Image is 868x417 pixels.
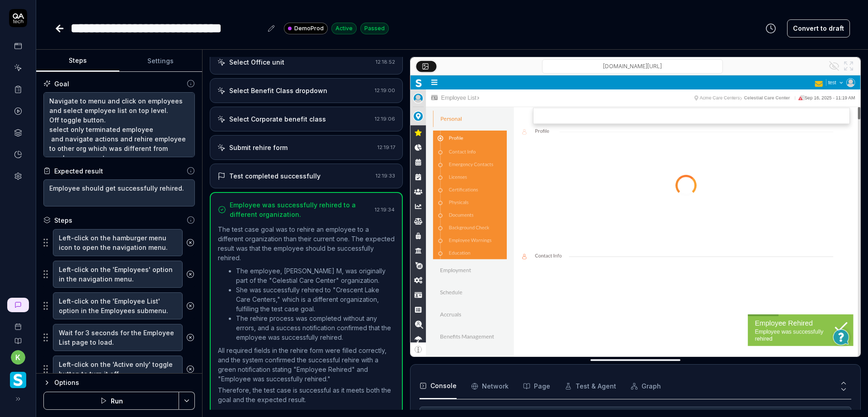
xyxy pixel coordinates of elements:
div: Suggestions [43,260,195,288]
div: Select Office unit [229,57,284,67]
a: Book a call with us [4,316,32,330]
time: 12:19:17 [377,144,395,150]
li: The employee, [PERSON_NAME] M, was originally part of the "Celestial Care Center" organization. [236,266,395,285]
div: Options [54,377,195,388]
div: Submit rehire form [229,143,288,152]
button: Remove step [183,328,198,347]
li: The rehire process was completed without any errors, and a success notification confirmed that th... [236,314,395,342]
a: DemoProd [284,22,328,34]
div: Test completed successfully [229,171,321,181]
button: Network [471,374,509,399]
time: 12:19:33 [376,173,395,179]
div: Expected result [54,166,103,176]
button: Graph [631,374,661,399]
button: Test & Agent [565,374,616,399]
time: 12:18:52 [376,59,395,65]
button: Open in full screen [841,59,856,73]
button: Show all interative elements [827,59,841,73]
button: Smartlinx Logo [4,365,32,390]
button: Convert to draft [787,19,850,37]
div: Steps [54,216,72,225]
a: New conversation [7,298,29,312]
button: Settings [119,50,203,72]
p: All required fields in the rehire form were filled correctly, and the system confirmed the succes... [218,346,395,384]
button: Options [43,377,195,388]
div: Suggestions [43,323,195,351]
div: Passed [360,23,389,34]
div: Active [331,23,357,34]
button: Run [43,392,179,410]
button: Page [523,374,550,399]
button: k [11,350,25,365]
img: Screenshot [410,75,860,356]
time: 12:19:34 [375,206,395,213]
img: Smartlinx Logo [10,372,26,388]
button: Remove step [183,265,198,283]
span: DemoProd [294,24,324,33]
button: Console [420,374,457,399]
button: Remove step [183,297,198,315]
div: Employee was successfully rehired to a different organization. [230,200,371,219]
div: Select Corporate benefit class [229,114,326,124]
button: Remove step [183,360,198,378]
button: View version history [760,19,782,37]
div: Goal [54,79,69,89]
time: 12:19:00 [375,87,395,94]
time: 12:19:06 [375,116,395,122]
div: Suggestions [43,292,195,320]
p: The test case goal was to rehire an employee to a different organization than their current one. ... [218,225,395,262]
button: Remove step [183,234,198,252]
p: Therefore, the test case is successful as it meets both the goal and the expected result. [218,385,395,404]
button: Steps [36,50,119,72]
div: Select Benefit Class dropdown [229,86,327,95]
a: Documentation [4,330,32,345]
li: She was successfully rehired to "Crescent Lake Care Centers," which is a different organization, ... [236,285,395,314]
div: Suggestions [43,355,195,383]
div: Suggestions [43,229,195,257]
